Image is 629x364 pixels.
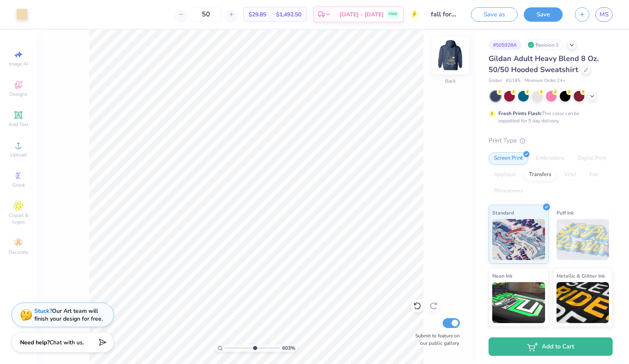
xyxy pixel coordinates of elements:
div: This color can be expedited for 5 day delivery. [498,110,599,124]
span: Puff Ink [557,208,574,217]
span: Image AI [9,61,28,67]
div: Screen Print [489,152,528,165]
div: Transfers [524,169,557,181]
span: Metallic & Glitter Ink [557,271,605,280]
img: Metallic & Glitter Ink [557,282,609,323]
span: Decorate [9,249,28,255]
div: Back [445,77,456,85]
button: Add to Cart [489,337,613,356]
label: Submit to feature on our public gallery. [411,332,460,347]
div: Print Type [489,136,613,145]
div: Rhinestones [489,185,528,197]
span: FREE [389,11,397,17]
span: Minimum Order: 24 + [525,77,566,84]
input: – – [190,7,222,22]
strong: Fresh Prints Flash: [498,110,542,117]
strong: Stuck? [34,307,52,315]
span: Greek [12,182,25,188]
div: Digital Print [572,152,612,165]
div: Vinyl [559,169,582,181]
span: MS [600,10,609,19]
button: Save as [471,7,518,22]
span: # G185 [506,77,520,84]
span: $29.85 [249,10,266,19]
span: Designs [9,91,27,97]
span: Add Text [9,121,28,128]
input: Untitled Design [425,6,465,23]
div: Revision 1 [525,40,563,50]
span: Neon Ink [492,271,512,280]
img: Neon Ink [492,282,545,323]
div: Foil [584,169,604,181]
span: Chat with us. [50,339,84,346]
strong: Need help? [20,339,50,346]
button: Save [524,7,563,22]
span: Gildan Adult Heavy Blend 8 Oz. 50/50 Hooded Sweatshirt [489,54,599,75]
div: Applique [489,169,521,181]
span: Clipart & logos [4,212,33,225]
span: $1,492.50 [276,10,301,19]
span: [DATE] - [DATE] [339,10,384,19]
span: Standard [492,208,514,217]
img: Back [434,39,467,72]
img: Standard [492,219,545,260]
span: 603 % [282,344,295,352]
img: Puff Ink [557,219,609,260]
span: Upload [10,151,27,158]
div: Embroidery [531,152,570,165]
div: # 505928A [489,40,521,50]
span: Gildan [489,77,502,84]
div: Our Art team will finish your design for free. [34,307,103,323]
a: MS [595,7,613,22]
